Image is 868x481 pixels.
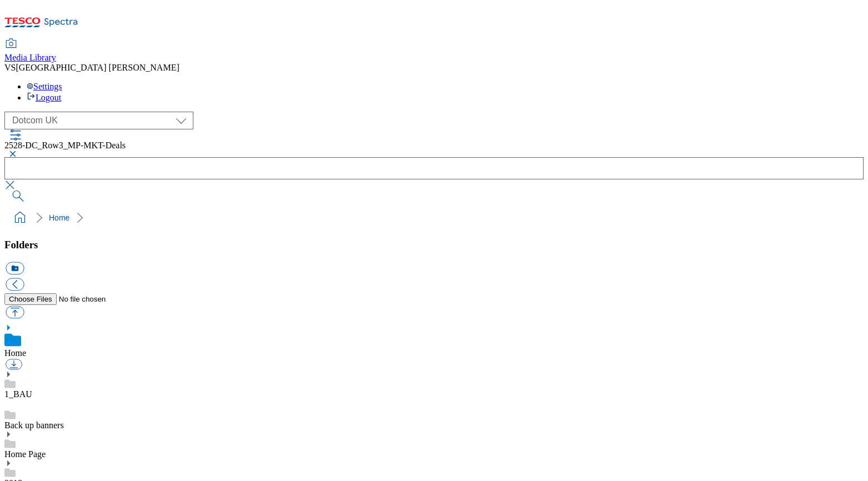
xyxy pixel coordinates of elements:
[16,63,179,72] span: [GEOGRAPHIC_DATA] [PERSON_NAME]
[4,53,56,62] span: Media Library
[4,449,46,459] a: Home Page
[27,93,61,102] a: Logout
[4,348,26,358] a: Home
[4,207,864,228] nav: breadcrumb
[4,420,64,430] a: Back up banners
[4,239,864,251] h3: Folders
[4,63,16,72] span: VS
[4,39,56,63] a: Media Library
[4,389,32,399] a: 1_BAU
[11,209,29,227] a: home
[49,213,69,222] a: Home
[4,141,126,150] span: 2528-DC_Row3_MP-MKT-Deals
[27,82,62,91] a: Settings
